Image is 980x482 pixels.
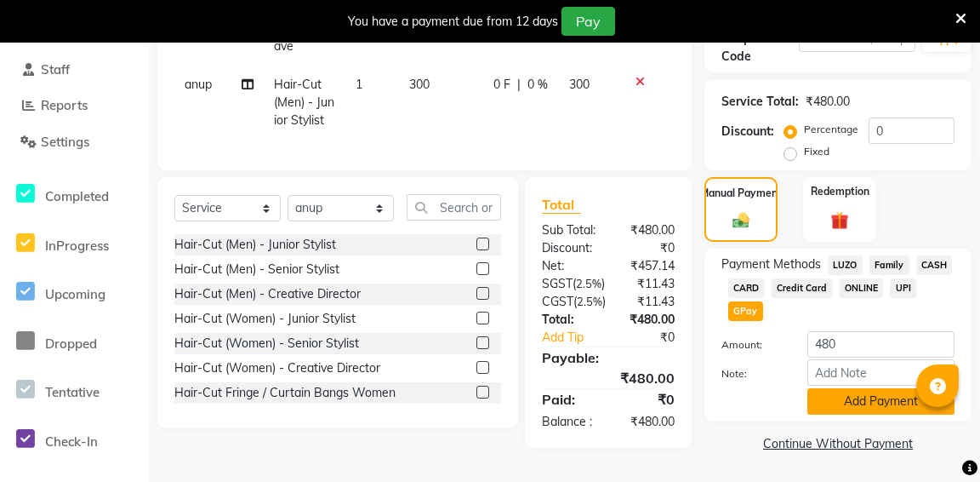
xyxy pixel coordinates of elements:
span: | [517,76,521,94]
img: _gift.svg [825,209,855,232]
span: anup [185,77,212,92]
label: Percentage [804,122,858,137]
div: ( ) [529,293,618,311]
span: Settings [41,134,89,150]
label: Amount: [709,337,795,353]
span: 0 % [527,76,548,94]
div: Paid: [529,389,608,410]
span: InProgress [45,238,109,254]
div: Hair-Cut (Men) - Senior Stylist [174,261,339,278]
span: Upcoming [45,286,105,302]
span: Reports [41,97,88,113]
span: CASH [916,255,953,275]
img: _cash.svg [727,211,755,230]
div: Hair-Cut (Men) - Creative Director [174,285,361,303]
span: LUZO [828,255,863,275]
div: Service Total: [721,93,799,111]
span: Dropped [45,336,97,352]
div: Hair-Cut (Women) - Junior Stylist [174,310,356,328]
a: Add Tip [529,329,622,347]
span: Payment Methods [721,255,821,273]
span: 1 [356,77,362,92]
span: Tentative [45,384,100,400]
span: Credit Card [772,278,833,298]
span: Staff [41,61,70,77]
span: 300 [569,77,590,92]
div: Sub Total: [529,221,608,239]
label: Manual Payment [700,186,782,201]
a: Reports [4,96,145,116]
div: ₹480.00 [608,311,687,329]
a: Settings [4,133,145,152]
div: ₹480.00 [806,93,850,111]
span: 300 [409,77,430,92]
div: Balance : [529,413,608,431]
div: Hair-Cut (Women) - Creative Director [174,359,380,377]
span: CARD [728,278,765,298]
div: Coupon Code [721,30,799,66]
div: ₹480.00 [608,413,687,431]
div: ₹0 [621,329,687,347]
span: Check-In [45,433,98,450]
div: Hair-Cut Fringe / Curtain Bangs Women [174,384,396,402]
span: CGST [542,294,573,309]
div: Total: [529,311,608,329]
span: GPay [728,301,763,321]
div: ₹457.14 [608,257,687,275]
span: Hair-Cut (Men) - Junior Stylist [274,77,334,128]
label: Note: [709,366,795,382]
label: Redemption [811,184,869,199]
span: 2.5% [577,295,602,308]
a: Staff [4,60,145,80]
input: Search or Scan [407,194,501,221]
div: ₹11.43 [618,275,687,293]
div: Hair-Cut (Men) - Junior Stylist [174,236,336,254]
div: You have a payment due from 12 days [348,13,558,31]
div: ₹480.00 [608,221,687,239]
input: Add Note [807,359,954,386]
div: Discount: [721,123,774,141]
div: ( ) [529,275,618,293]
button: Add Payment [807,388,954,415]
span: SGST [542,276,573,291]
div: ₹0 [608,239,687,257]
a: Continue Without Payment [708,435,968,453]
span: Family [869,255,909,275]
span: Completed [45,188,109,204]
span: 0 F [493,76,510,94]
span: Total [542,196,581,214]
div: Discount: [529,239,608,257]
div: Net: [529,257,608,275]
span: 2.5% [576,277,601,290]
div: ₹0 [608,389,687,410]
button: Pay [561,7,615,36]
span: ONLINE [840,278,884,298]
div: ₹11.43 [618,293,687,311]
label: Fixed [804,144,829,159]
div: ₹480.00 [529,368,687,388]
div: Hair-Cut (Women) - Senior Stylist [174,335,359,353]
span: UPI [890,278,916,298]
div: Payable: [529,347,687,368]
input: Amount [807,331,954,358]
